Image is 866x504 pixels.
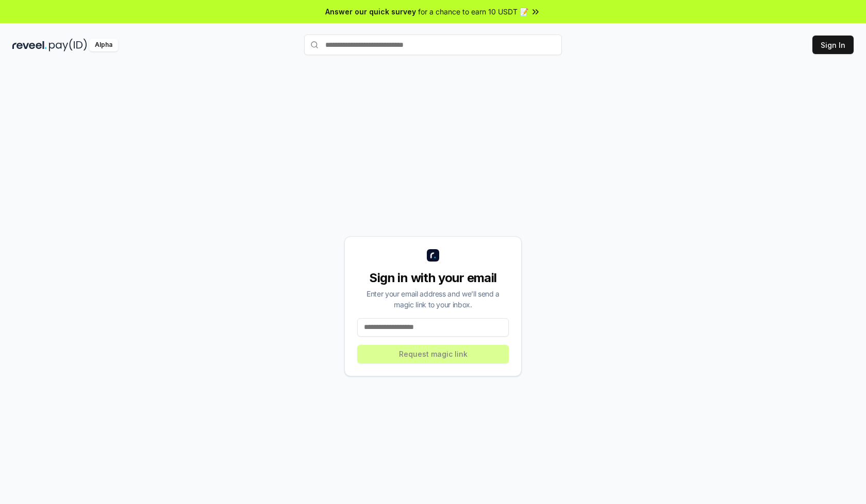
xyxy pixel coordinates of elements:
[325,6,416,17] span: Answer our quick survey
[12,39,47,51] img: reveel_dark
[357,288,509,310] div: Enter your email address and we’ll send a magic link to your inbox.
[357,270,509,286] div: Sign in with your email
[49,39,87,51] img: pay_id
[427,249,439,262] img: logo_small
[418,6,528,17] span: for a chance to earn 10 USDT 📝
[812,36,854,54] button: Sign In
[89,39,118,51] div: Alpha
